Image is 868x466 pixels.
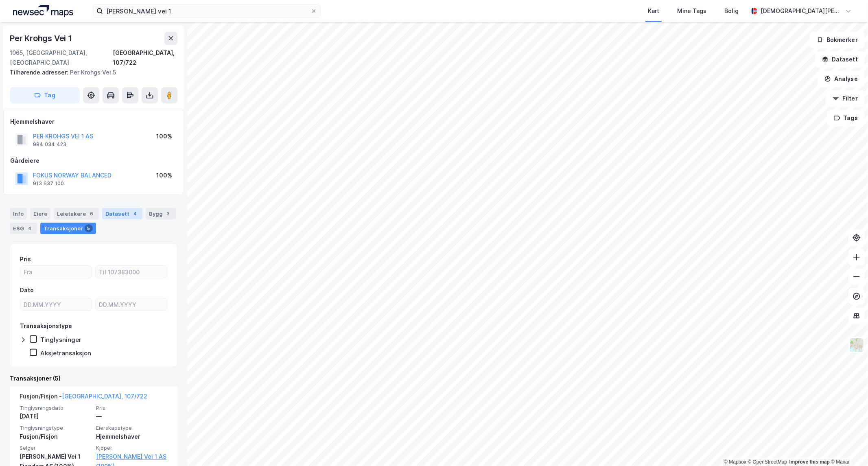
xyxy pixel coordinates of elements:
[648,6,659,16] div: Kart
[54,208,99,219] div: Leietakere
[10,374,177,383] div: Transaksjoner (5)
[20,285,34,295] div: Dato
[96,298,167,311] input: DD.MM.YYYY
[102,208,142,219] div: Datasett
[62,393,147,400] a: [GEOGRAPHIC_DATA], 107/722
[33,180,64,187] div: 913 637 100
[10,68,171,77] div: Per Krohgs Vei 5
[826,90,865,107] button: Filter
[30,208,50,219] div: Eiere
[10,117,177,127] div: Hjemmelshaver
[131,210,139,218] div: 4
[113,48,177,68] div: [GEOGRAPHIC_DATA], 107/722
[827,427,868,466] iframe: Chat Widget
[815,51,865,68] button: Datasett
[849,337,864,353] img: Z
[677,6,706,16] div: Mine Tags
[87,210,96,218] div: 6
[10,223,37,234] div: ESG
[40,223,96,234] div: Transaksjoner
[724,459,746,465] a: Mapbox
[20,254,31,264] div: Pris
[20,424,91,431] span: Tinglysningstype
[156,171,172,180] div: 100%
[10,69,70,76] span: Tilhørende adresser:
[20,411,91,421] div: [DATE]
[10,156,177,166] div: Gårdeiere
[20,444,91,451] span: Selger
[20,321,72,331] div: Transaksjonstype
[724,6,739,16] div: Bolig
[20,432,91,442] div: Fusjon/Fisjon
[33,141,66,148] div: 984 034 423
[13,5,73,17] img: logo.a4113a55bc3d86da70a041830d287a7e.svg
[818,71,865,87] button: Analyse
[789,459,830,465] a: Improve this map
[96,266,167,278] input: Til 107383000
[85,224,93,232] div: 5
[26,224,34,232] div: 4
[827,427,868,466] div: Kontrollprogram for chat
[10,208,27,219] div: Info
[40,336,81,343] div: Tinglysninger
[10,87,80,103] button: Tag
[20,392,147,405] div: Fusjon/Fisjon -
[20,266,92,278] input: Fra
[96,444,168,451] span: Kjøper
[96,411,168,421] div: —
[96,432,168,442] div: Hjemmelshaver
[103,5,310,17] input: Søk på adresse, matrikkel, gårdeiere, leietakere eller personer
[20,405,91,411] span: Tinglysningsdato
[10,32,74,45] div: Per Krohgs Vei 1
[96,405,168,411] span: Pris
[10,48,113,68] div: 1065, [GEOGRAPHIC_DATA], [GEOGRAPHIC_DATA]
[164,210,173,218] div: 3
[748,459,787,465] a: OpenStreetMap
[761,6,842,16] div: [DEMOGRAPHIC_DATA][PERSON_NAME]
[810,32,865,48] button: Bokmerker
[40,349,91,357] div: Aksjetransaksjon
[156,131,172,141] div: 100%
[827,110,865,126] button: Tags
[96,424,168,431] span: Eierskapstype
[20,298,92,311] input: DD.MM.YYYY
[146,208,176,219] div: Bygg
